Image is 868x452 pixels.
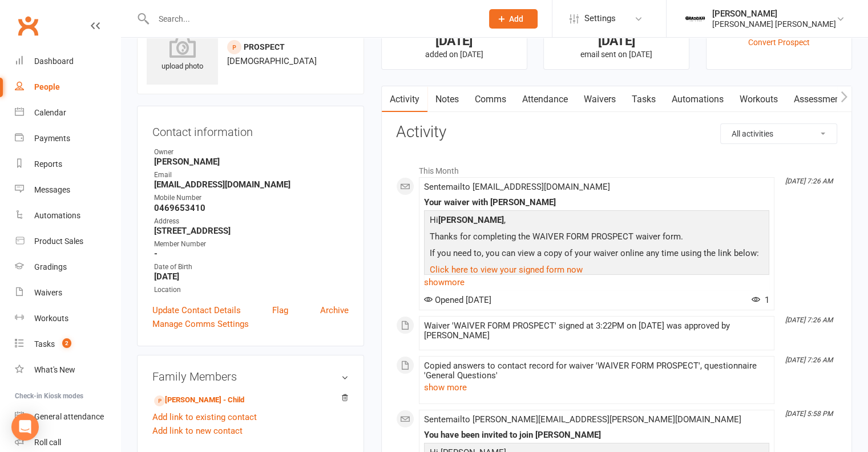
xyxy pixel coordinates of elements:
[427,86,467,113] a: Notes
[152,410,257,424] a: Add link to existing contact
[154,203,349,213] strong: 0469653410
[272,303,288,317] a: Flag
[424,198,769,207] div: Your waiver with [PERSON_NAME]
[785,356,833,364] i: [DATE] 7:26 AM
[392,50,516,59] p: added on [DATE]
[34,211,80,220] div: Automations
[154,394,244,406] a: [PERSON_NAME] - Child
[15,126,120,151] a: Payments
[624,86,664,113] a: Tasks
[424,361,769,381] div: Copied answers to contact record for waiver 'WAIVER FORM PROSPECT', questionnaire 'General Questi...
[15,404,120,430] a: General attendance kiosk mode
[154,170,349,181] div: Email
[785,316,833,324] i: [DATE] 7:26 AM
[684,7,706,30] img: thumb_image1722295729.png
[785,410,833,418] i: [DATE] 5:58 PM
[147,35,218,73] div: upload photo
[712,9,836,19] div: [PERSON_NAME]
[554,50,679,59] p: email sent on [DATE]
[396,123,837,141] h3: Activity
[424,430,769,440] div: You have been invited to join [PERSON_NAME]
[15,151,120,177] a: Reports
[15,49,120,74] a: Dashboard
[34,365,75,374] div: What's New
[382,86,427,113] a: Activity
[15,203,120,229] a: Automations
[34,57,74,66] div: Dashboard
[152,121,349,138] h3: Contact information
[34,108,66,117] div: Calendar
[227,56,317,66] span: [DEMOGRAPHIC_DATA]
[15,357,120,383] a: What's New
[664,86,732,113] a: Automations
[34,237,83,246] div: Product Sales
[424,381,467,394] button: show more
[34,412,104,421] div: General attendance
[154,285,349,295] div: Location
[34,438,61,447] div: Roll call
[14,11,42,40] a: Clubworx
[154,271,349,282] strong: [DATE]
[34,82,60,91] div: People
[467,86,514,113] a: Comms
[424,321,769,341] div: Waiver 'WAIVER FORM PROSPECT' signed at 3:22PM on [DATE] was approved by [PERSON_NAME]
[15,331,120,357] a: Tasks 2
[154,157,349,167] strong: [PERSON_NAME]
[34,185,70,194] div: Messages
[396,159,837,177] li: This Month
[320,303,349,317] a: Archive
[62,338,71,348] span: 2
[15,177,120,203] a: Messages
[424,295,491,305] span: Opened [DATE]
[15,74,120,100] a: People
[15,280,120,306] a: Waivers
[244,42,285,51] snap: prospect
[154,262,349,273] div: Date of Birth
[154,239,349,250] div: Member Number
[152,370,349,383] h3: Family Members
[786,86,855,113] a: Assessments
[154,226,349,236] strong: [STREET_ADDRESS]
[15,254,120,280] a: Gradings
[34,159,62,169] div: Reports
[430,265,583,275] a: Click here to view your signed form now
[152,317,249,331] a: Manage Comms Settings
[152,303,241,317] a: Update Contact Details
[489,9,538,29] button: Add
[424,414,741,425] span: Sent email to [PERSON_NAME][EMAIL_ADDRESS][PERSON_NAME][DOMAIN_NAME]
[427,230,766,246] p: Thanks for completing the WAIVER FORM PROSPECT waiver form.
[152,424,243,438] a: Add link to new contact
[150,11,474,27] input: Search...
[748,38,810,47] a: Convert Prospect
[424,274,769,290] a: show more
[584,6,616,31] span: Settings
[34,314,68,323] div: Workouts
[554,35,679,47] div: [DATE]
[34,288,62,297] div: Waivers
[34,262,67,271] div: Gradings
[154,193,349,203] div: Mobile Number
[154,249,349,259] strong: -
[154,179,349,190] strong: [EMAIL_ADDRESS][DOMAIN_NAME]
[576,86,624,113] a: Waivers
[427,213,766,230] p: Hi ,
[509,14,523,23] span: Add
[732,86,786,113] a: Workouts
[424,182,610,192] span: Sent email to [EMAIL_ADDRESS][DOMAIN_NAME]
[514,86,576,113] a: Attendance
[154,147,349,158] div: Owner
[15,306,120,331] a: Workouts
[712,19,836,29] div: [PERSON_NAME] [PERSON_NAME]
[427,246,766,263] p: If you need to, you can view a copy of your waiver online any time using the link below:
[34,134,70,143] div: Payments
[752,295,769,305] span: 1
[154,216,349,227] div: Address
[34,339,55,349] div: Tasks
[438,215,504,225] strong: [PERSON_NAME]
[15,100,120,126] a: Calendar
[15,229,120,254] a: Product Sales
[392,35,516,47] div: [DATE]
[785,177,833,185] i: [DATE] 7:26 AM
[11,413,39,441] div: Open Intercom Messenger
